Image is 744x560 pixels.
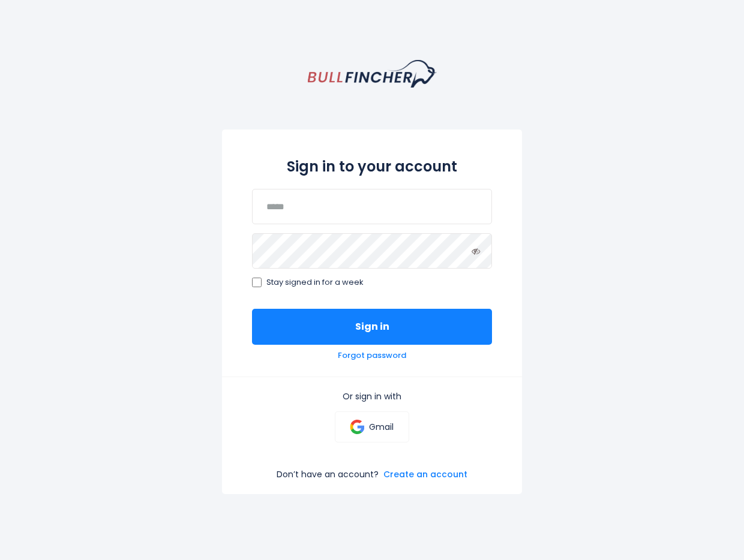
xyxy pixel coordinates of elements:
[266,278,364,288] span: Stay signed in for a week
[369,421,394,432] p: Gmail
[338,351,406,361] a: Forgot password
[252,391,492,402] p: Or sign in with
[277,469,379,480] p: Don’t have an account?
[252,156,492,177] h2: Sign in to your account
[383,469,467,480] a: Create an account
[308,60,437,88] a: homepage
[335,411,409,442] a: Gmail
[252,309,492,345] button: Sign in
[252,278,262,287] input: Stay signed in for a week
